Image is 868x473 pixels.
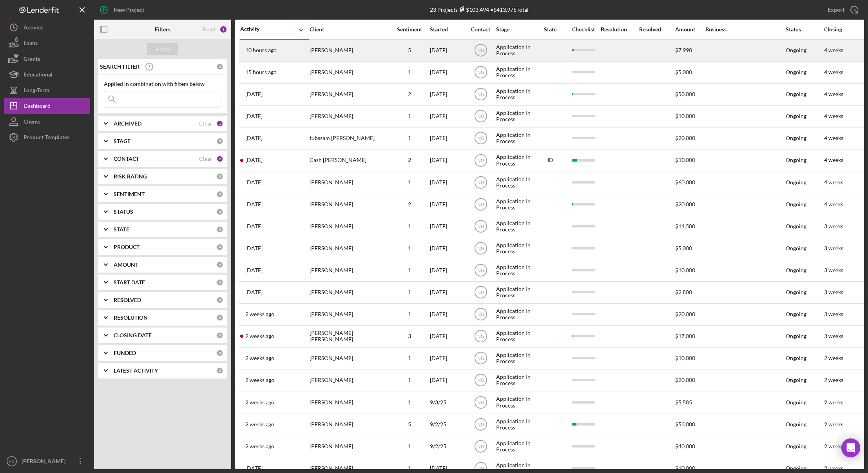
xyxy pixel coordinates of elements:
text: NG [477,158,484,163]
time: 2025-09-11 22:12 [245,289,263,295]
div: Clear [199,120,212,127]
div: Application In Process [496,436,534,457]
span: $7,990 [675,47,692,53]
div: Cash [PERSON_NAME] [310,150,388,171]
text: NG [477,92,484,97]
div: Apply [156,43,170,55]
div: [PERSON_NAME] [310,304,388,325]
time: 2025-09-12 02:08 [245,267,263,273]
div: Application In Process [496,282,534,303]
div: 0 [216,332,223,339]
div: Ongoing [786,179,806,186]
text: NG [9,459,14,464]
text: NG [477,378,484,383]
span: $10,000 [675,465,695,471]
div: [DATE] [430,326,465,347]
div: [DATE] [430,40,465,61]
b: START DATE [114,279,145,286]
time: 3 weeks [824,245,843,251]
span: $5,000 [675,245,692,251]
time: 4 weeks [824,69,843,75]
div: 1 [390,267,429,273]
div: [DATE] [430,84,465,105]
div: 2 [390,91,429,97]
div: Ongoing [786,421,806,428]
div: 1 [390,443,429,449]
div: Ongoing [786,157,806,163]
div: 1 [390,179,429,186]
b: STATUS [114,209,133,215]
span: $40,000 [675,443,695,449]
div: [DATE] [430,128,465,149]
time: 2025-09-13 01:29 [245,223,263,229]
time: 2025-09-17 19:05 [245,91,263,97]
div: Application In Process [496,216,534,236]
div: ID [535,157,566,163]
text: NG [477,290,484,295]
text: NG [477,114,484,119]
div: Contact [466,26,495,33]
div: [DATE] [430,282,465,303]
time: 2 weeks [824,443,843,449]
div: [PERSON_NAME] [310,84,388,105]
div: Application In Process [496,414,534,435]
div: Dashboard [24,98,51,116]
div: Ongoing [786,377,806,383]
div: Started [430,26,465,33]
button: New Project [94,2,152,18]
time: 4 weeks [824,156,843,163]
div: [DATE] [430,62,465,83]
time: 2025-09-15 03:53 [245,179,263,186]
div: Ongoing [786,465,806,471]
div: Application In Process [496,260,534,280]
span: $50,000 [675,91,695,97]
div: [PERSON_NAME] [310,370,388,391]
div: Resolution [601,26,638,33]
text: NG [477,70,484,75]
div: [PERSON_NAME] [310,260,388,280]
div: Resolved [639,26,674,33]
div: 0 [216,367,223,374]
span: $5,000 [675,69,692,75]
b: CONTACT [114,156,139,162]
button: Clients [4,114,90,129]
time: 2025-09-05 18:12 [245,355,274,361]
div: Ongoing [786,47,806,53]
div: Application In Process [496,106,534,127]
div: Loans [24,35,38,53]
div: Application In Process [496,304,534,325]
a: Activity [4,20,90,35]
div: Application In Process [496,84,534,105]
div: Ongoing [786,201,806,207]
div: 0 [216,173,223,180]
div: Ongoing [786,311,806,317]
span: $20,000 [675,201,695,207]
div: [PERSON_NAME] [310,40,388,61]
div: Clear [199,156,212,162]
time: 4 weeks [824,135,843,141]
div: 1 [390,69,429,75]
div: 2 [390,201,429,207]
div: 0 [216,63,223,70]
text: NG [477,246,484,251]
div: 3 [390,333,429,339]
div: 0 [216,279,223,286]
div: 0 [216,261,223,268]
div: [DATE] [430,194,465,215]
time: 2025-09-06 07:44 [245,333,274,339]
div: Ongoing [786,333,806,339]
time: 2025-09-16 23:00 [245,135,263,141]
button: Loans [4,35,90,51]
span: $2,800 [675,289,692,295]
time: 2025-09-02 18:31 [245,421,274,428]
b: RESOLVED [114,297,141,303]
time: 2025-09-05 03:01 [245,377,274,383]
div: [DATE] [430,216,465,236]
div: Open Intercom Messenger [841,438,860,457]
time: 2025-09-14 05:15 [245,201,263,207]
div: [PERSON_NAME] [PERSON_NAME] [310,326,388,347]
div: [DATE] [430,370,465,391]
div: Ongoing [786,69,806,75]
time: 3 weeks [824,311,843,317]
